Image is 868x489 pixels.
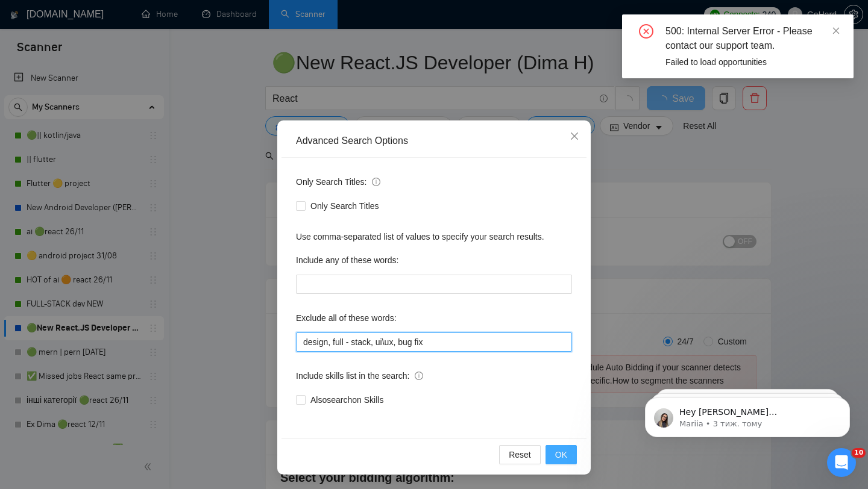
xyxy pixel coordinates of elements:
[555,448,567,461] span: OK
[296,308,397,328] label: Exclude all of these words:
[52,46,208,57] p: Message from Mariia, sent 3 тиж. тому
[852,448,866,458] span: 10
[415,372,423,380] span: info-circle
[306,199,384,213] span: Only Search Titles
[296,251,398,270] label: Include any of these words:
[372,178,380,186] span: info-circle
[306,393,388,406] span: Also search on Skills
[832,26,840,35] span: close
[665,24,839,53] div: 500: Internal Server Error - Please contact our support team.
[827,448,856,477] iframe: Intercom live chat
[509,448,531,461] span: Reset
[296,230,572,243] div: Use comma-separated list of values to specify your search results.
[665,55,839,69] div: Failed to load opportunities
[546,445,577,464] button: OK
[296,175,380,188] span: Only Search Titles:
[52,35,208,200] span: Hey [PERSON_NAME][EMAIL_ADDRESS][DOMAIN_NAME], Looks like your Upwork agency GoHard ran out of co...
[558,120,591,153] button: Close
[627,372,868,456] iframe: Intercom notifications повідомлення
[499,445,541,464] button: Reset
[639,24,653,39] span: close-circle
[296,369,423,382] span: Include skills list in the search:
[296,134,572,148] div: Advanced Search Options
[570,131,579,141] span: close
